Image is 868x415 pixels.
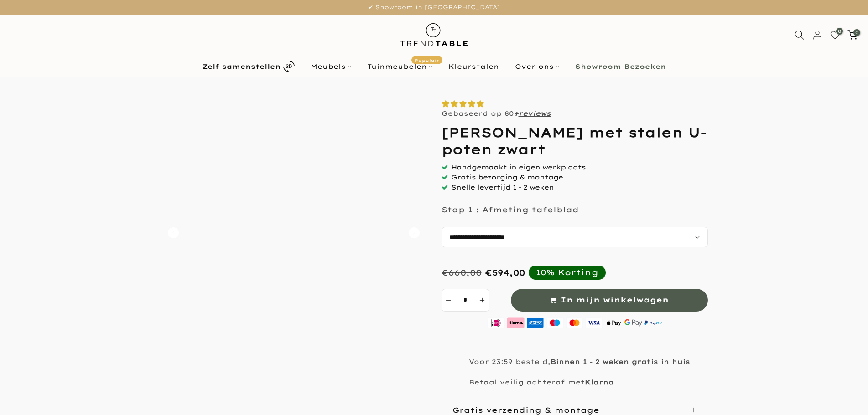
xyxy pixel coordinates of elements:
p: Gebaseerd op 80 [442,109,551,118]
h1: [PERSON_NAME] met stalen U-poten zwart [442,124,708,158]
strong: + [514,109,519,118]
button: Carousel Back Arrow [168,227,179,238]
div: €660,00 [442,267,482,278]
button: decrement [442,289,455,312]
strong: Binnen 1 - 2 weken gratis in huis [551,358,690,366]
p: Gratis verzending & montage [452,405,599,415]
p: ✔ Showroom in [GEOGRAPHIC_DATA] [11,2,857,12]
button: Carousel Next Arrow [409,227,420,238]
span: Handgemaakt in eigen werkplaats [451,163,586,171]
button: increment [476,289,489,312]
p: Betaal veilig achteraf met [469,378,614,386]
a: TuinmeubelenPopulair [359,61,440,72]
button: In mijn winkelwagen [511,289,708,312]
p: Stap 1 : Afmeting tafelblad [442,205,579,214]
span: Snelle levertijd 1 - 2 weken [451,183,554,191]
a: 0 [847,30,858,40]
span: Populair [411,56,442,64]
a: Kleurstalen [440,61,507,72]
img: trend-table [394,15,474,55]
b: Zelf samenstellen [203,63,281,70]
img: Douglas bartafel met stalen U-poten zwart [161,100,427,366]
a: Showroom Bezoeken [567,61,674,72]
a: reviews [519,109,551,118]
iframe: toggle-frame [1,369,47,414]
b: Showroom Bezoeken [575,63,666,70]
a: Over ons [507,61,567,72]
a: 0 [830,30,840,40]
div: €594,00 [485,267,525,278]
input: Quantity [455,289,476,312]
a: Meubels [302,61,359,72]
a: Zelf samenstellen [194,58,302,74]
span: Gratis bezorging & montage [451,173,563,181]
strong: Klarna [585,378,614,386]
span: In mijn winkelwagen [561,293,669,307]
span: 0 [853,29,860,36]
p: Voor 23:59 besteld, [469,358,690,366]
span: 0 [836,28,843,35]
select: autocomplete="off" [442,227,708,247]
div: 10% Korting [536,267,598,277]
